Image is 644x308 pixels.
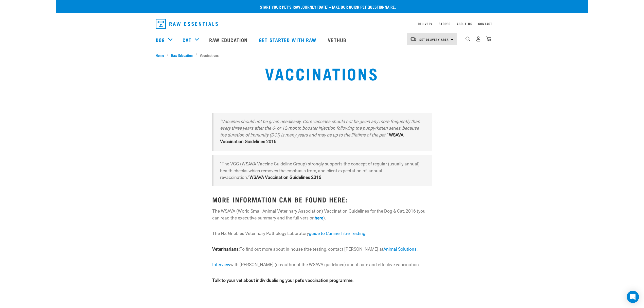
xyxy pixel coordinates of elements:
[60,4,592,10] p: Start your pet’s raw journey [DATE] –
[212,278,354,283] strong: Talk to your vet about individualising your pet's vaccination programme.
[204,30,254,50] a: Raw Education
[315,215,323,220] a: here
[419,39,449,40] span: Set Delivery Area
[212,261,432,268] p: with [PERSON_NAME] (co-author of the WSAVA guidelines) about safe and effective vaccination.
[152,17,492,31] nav: dropdown navigation
[254,30,323,50] a: Get started with Raw
[418,23,433,25] a: Delivery
[331,6,396,8] a: take our quick pet questionnaire.
[383,247,417,252] a: Animal Solutions
[156,53,167,58] a: Home
[410,37,417,41] img: van-moving.png
[476,36,481,42] img: user.png
[212,246,432,252] p: To find out more about in-house titre testing, contact [PERSON_NAME] at .
[156,36,165,44] a: Dog
[212,196,432,203] h3: MORE INFORMATION CAN BE FOUND HERE:
[439,23,451,25] a: Stores
[220,119,420,138] em: "Vaccines should not be given needlessly. Core vaccines should not be given any more frequently t...
[156,53,164,58] span: Home
[212,230,432,237] p: The NZ Gribbles Veterinary Pathology Laboratory .
[169,53,195,58] a: Raw Education
[171,53,193,58] span: Raw Education
[183,36,191,44] a: Cat
[212,155,432,186] blockquote: "The VGG (WSAVA Vaccine Guideline Group) strongly supports the concept of regular (usually annual...
[457,23,472,25] a: About Us
[486,36,491,42] img: home-icon@2x.png
[156,53,488,58] nav: breadcrumbs
[466,37,470,41] img: home-icon-1@2x.png
[478,23,492,25] a: Contact
[265,64,379,82] h1: Vaccinations
[309,231,365,236] a: guide to Canine Titre Testing
[323,30,353,50] a: Vethub
[212,208,432,221] p: The WSAVA (World Small Animal Veterinary Association) Vaccination Guidelines for the Dog & Cat, 2...
[156,19,218,29] img: Raw Essentials Logo
[212,247,240,252] strong: Veterinarians:
[627,291,639,303] div: Open Intercom Messenger
[56,30,588,50] nav: dropdown navigation
[212,262,230,267] a: Interview
[249,175,321,180] strong: WSAVA Vaccination Guidelines 2016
